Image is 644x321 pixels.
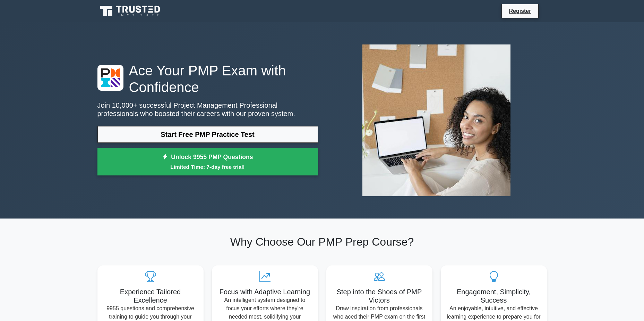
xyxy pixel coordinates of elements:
[106,163,309,171] small: Limited Time: 7-day free trial!
[505,7,535,15] a: Register
[97,62,318,96] h1: Ace Your PMP Exam with Confidence
[103,288,198,304] h5: Experience Tailored Excellence
[446,288,541,304] h5: Engagement, Simplicity, Success
[217,288,312,296] h5: Focus with Adaptive Learning
[97,126,318,143] a: Start Free PMP Practice Test
[97,235,547,248] h2: Why Choose Our PMP Prep Course?
[97,101,318,118] p: Join 10,000+ successful Project Management Professional professionals who boosted their careers w...
[97,148,318,176] a: Unlock 9955 PMP QuestionsLimited Time: 7-day free trial!
[332,288,427,304] h5: Step into the Shoes of PMP Victors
